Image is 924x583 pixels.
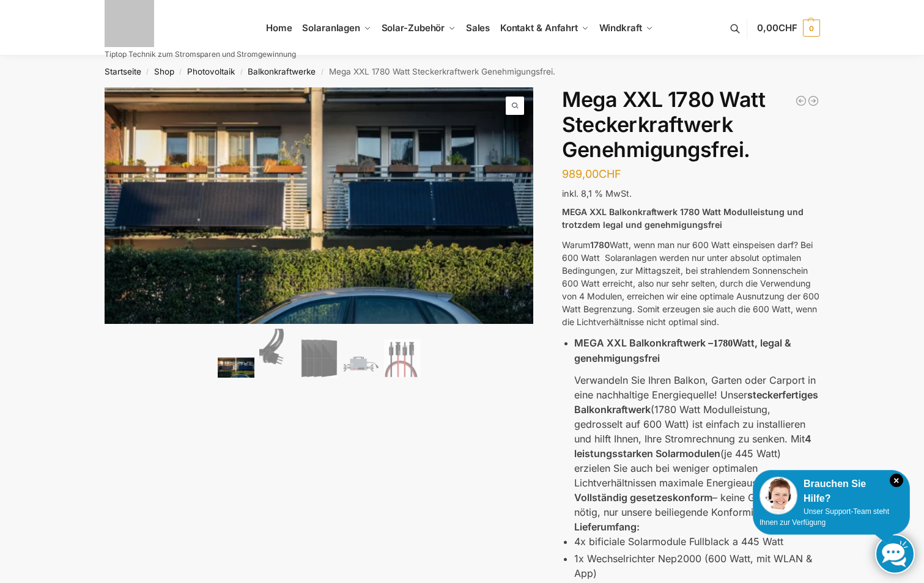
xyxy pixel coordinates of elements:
[795,95,807,107] a: 7,2 KW Dachanlage zur Selbstmontage
[259,329,296,378] img: Anschlusskabel-3meter_schweizer-stecker
[760,477,903,506] div: Brauchen Sie Hilfe?
[760,477,797,515] img: Customer service
[500,22,578,34] span: Kontakt & Anfahrt
[778,22,797,34] span: CHF
[574,433,811,460] strong: 4 leistungsstarken Solarmodulen
[105,51,296,58] p: Tiptop Technik zum Stromsparen und Stromgewinnung
[235,67,248,77] span: /
[890,474,903,487] i: Schließen
[174,67,187,77] span: /
[376,1,460,56] a: Solar-Zubehör
[562,238,819,328] p: Warum Watt, wenn man nur 600 Watt einspeisen darf? Bei 600 Watt Solaranlagen werden nur unter abs...
[466,22,490,34] span: Sales
[599,167,621,180] span: CHF
[562,87,819,162] h1: Mega XXL 1780 Watt Steckerkraftwerk Genehmigungsfrei.
[574,534,819,549] p: 4x bificiale Solarmodule Fullblack a 445 Watt
[574,491,712,504] strong: Vollständig gesetzeskonform
[297,1,376,56] a: Solaranlagen
[154,67,174,76] a: Shop
[760,507,889,527] span: Unser Support-Team steht Ihnen zur Verfügung
[460,1,495,56] a: Sales
[574,337,791,364] strong: MEGA XXL Balkonkraftwerk – Watt, legal & genehmigungsfrei
[316,67,328,77] span: /
[187,67,235,76] a: Photovoltaik
[594,1,658,56] a: Windkraft
[590,240,610,250] strong: 1780
[141,67,154,77] span: /
[599,22,642,34] span: Windkraft
[757,10,819,46] a: 0,00CHF 0
[302,22,360,34] span: Solaranlagen
[713,338,733,348] strong: 1780
[83,56,841,87] nav: Breadcrumb
[382,22,445,34] span: Solar-Zubehör
[495,1,594,56] a: Kontakt & Anfahrt
[807,95,819,107] a: 890/600 Watt bificiales Balkonkraftwerk mit 1 kWh smarten Speicher
[574,490,819,519] p: – keine Genehmigung nötig, nur unsere beiliegende Konformitätserklärung.
[574,389,818,416] strong: steckerfertiges Balkonkraftwerk
[574,521,640,533] strong: Lieferumfang:
[562,167,621,180] bdi: 989,00
[562,188,632,199] span: inkl. 8,1 % MwSt.
[384,339,421,378] img: Kabel, Stecker und Zubehör für Solaranlagen
[248,67,316,76] a: Balkonkraftwerke
[574,373,819,490] p: Verwandeln Sie Ihren Balkon, Garten oder Carport in eine nachhaltige Energiequelle! Unser (1780 W...
[218,358,254,378] img: 2 Balkonkraftwerke
[562,207,804,230] strong: MEGA XXL Balkonkraftwerk 1780 Watt Modulleistung und trotzdem legal und genehmigungsfrei
[757,22,797,34] span: 0,00
[803,20,820,37] span: 0
[301,339,338,378] img: Mega XXL 1780 Watt Steckerkraftwerk Genehmigungsfrei. – Bild 3
[342,350,379,378] img: Nep BDM 2000 gedrosselt auf 600 Watt
[105,67,141,76] a: Startseite
[574,551,819,581] p: 1x Wechselrichter Nep2000 (600 Watt, mit WLAN & App)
